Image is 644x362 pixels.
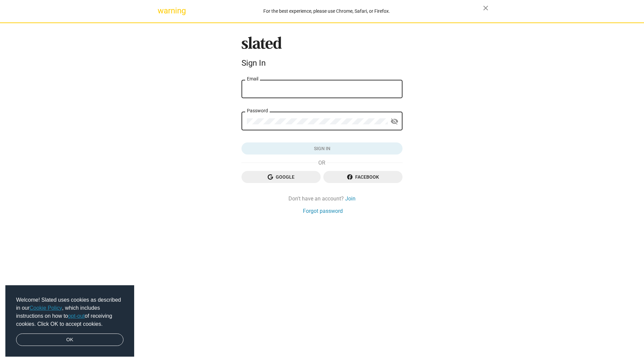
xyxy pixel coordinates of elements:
button: Google [241,171,321,183]
mat-icon: close [482,4,490,12]
a: dismiss cookie message [16,334,123,346]
span: Facebook [329,171,397,183]
div: Sign In [241,58,402,68]
a: Forgot password [303,207,343,215]
button: Show password [388,115,401,128]
div: For the best experience, please use Chrome, Safari, or Firefox. [170,7,483,16]
sl-branding: Sign In [241,37,402,71]
mat-icon: warning [158,7,166,15]
span: Welcome! Slated uses cookies as described in our , which includes instructions on how to of recei... [16,296,123,328]
mat-icon: visibility_off [390,116,398,127]
button: Facebook [323,171,402,183]
span: Google [247,171,315,183]
a: Join [345,195,356,202]
div: Don't have an account? [241,195,402,202]
a: Cookie Policy [30,305,62,311]
a: opt-out [68,313,85,319]
div: cookieconsent [5,285,134,357]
